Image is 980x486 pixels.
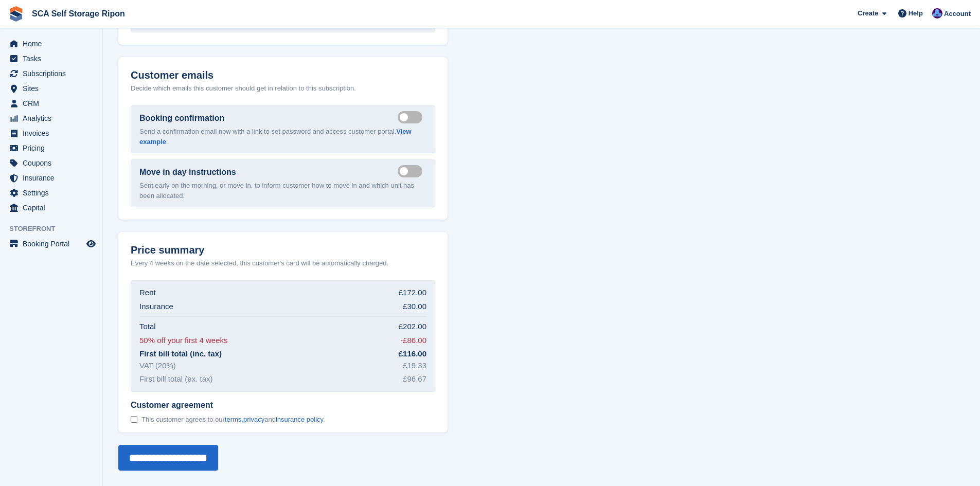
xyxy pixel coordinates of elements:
span: Storefront [9,224,102,234]
a: menu [5,186,97,200]
div: VAT (20%) [139,360,176,372]
label: Booking confirmation [139,112,224,124]
a: menu [5,81,97,96]
a: menu [5,156,97,170]
div: £172.00 [399,287,426,299]
span: Tasks [23,51,84,66]
img: Sarah Race [932,8,942,19]
a: menu [5,37,97,51]
span: Invoices [23,126,84,140]
a: privacy [243,416,264,423]
p: Send a confirmation email now with a link to set password and access customer portal. [139,127,426,147]
span: Coupons [23,156,84,170]
span: Pricing [23,141,84,155]
span: Analytics [23,111,84,125]
span: Insurance [23,171,84,185]
a: menu [5,237,97,251]
a: menu [5,111,97,125]
a: SCA Self Storage Ripon [28,5,129,22]
span: Settings [23,186,84,200]
div: £19.33 [403,360,426,372]
span: Subscriptions [23,66,84,81]
span: Home [23,37,84,51]
p: Sent early on the morning, or move in, to inform customer how to move in and which unit has been ... [139,181,426,201]
a: insurance policy [276,416,323,423]
span: Booking Portal [23,237,84,251]
span: Capital [23,201,84,215]
div: Total [139,321,156,333]
div: £202.00 [399,321,426,333]
div: Insurance [139,301,173,313]
span: Sites [23,81,84,96]
div: -£86.00 [400,335,426,347]
a: menu [5,141,97,155]
a: menu [5,171,97,185]
a: menu [5,126,97,140]
div: First bill total (ex. tax) [139,373,213,385]
p: Decide which emails this customer should get in relation to this subscription. [131,83,435,94]
div: Rent [139,287,156,299]
span: Account [944,9,971,19]
a: menu [5,96,97,111]
span: This customer agrees to our , and . [141,416,325,424]
p: Every 4 weeks on the date selected, this customer's card will be automatically charged. [131,258,388,268]
h2: Customer emails [131,69,435,81]
div: £96.67 [403,373,426,385]
input: Customer agreement This customer agrees to ourterms,privacyandinsurance policy. [131,416,137,423]
span: Create [858,8,878,19]
a: menu [5,66,97,81]
h2: Price summary [131,244,435,256]
div: £116.00 [399,348,426,360]
label: Send booking confirmation email [398,116,426,118]
a: menu [5,201,97,215]
label: Send move in day email [398,170,426,172]
a: Preview store [85,238,97,250]
a: menu [5,51,97,66]
a: terms [225,416,242,423]
span: CRM [23,96,84,111]
a: View example [139,128,412,146]
div: 50% off your first 4 weeks [139,335,227,347]
div: First bill total (inc. tax) [139,348,222,360]
label: Move in day instructions [139,166,236,178]
span: Customer agreement [131,400,325,410]
img: stora-icon-8386f47178a22dfd0bd8f6a31ec36ba5ce8667c1dd55bd0f319d3a0aa187defe.svg [8,6,24,22]
span: Help [908,8,923,19]
div: £30.00 [403,301,426,313]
